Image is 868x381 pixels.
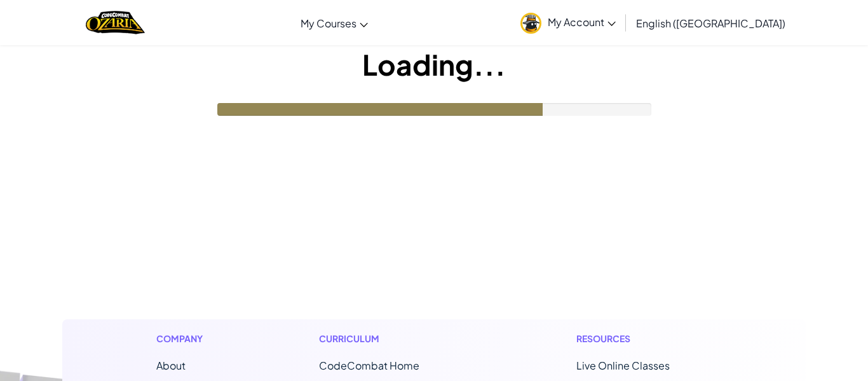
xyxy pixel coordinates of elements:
[156,332,215,345] h1: Company
[86,10,145,36] img: Home
[576,359,670,372] a: Live Online Classes
[86,10,145,36] a: Ozaria by CodeCombat logo
[301,17,356,30] span: My Courses
[520,13,541,34] img: avatar
[294,6,374,40] a: My Courses
[636,17,785,30] span: English ([GEOGRAPHIC_DATA])
[319,332,473,345] h1: Curriculum
[156,359,186,372] a: About
[514,3,622,43] a: My Account
[630,6,792,40] a: English ([GEOGRAPHIC_DATA])
[576,332,712,345] h1: Resources
[319,359,419,372] span: CodeCombat Home
[548,15,616,29] span: My Account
